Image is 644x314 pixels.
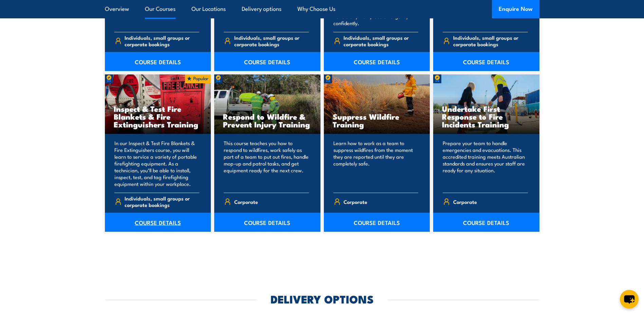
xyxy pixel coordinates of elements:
a: COURSE DETAILS [214,52,320,71]
span: Individuals, small groups or corporate bookings [125,195,199,208]
p: In our Inspect & Test Fire Blankets & Fire Extinguishers course, you will learn to service a vari... [114,140,200,187]
p: Learn how to work as a team to suppress wildfires from the moment they are reported until they ar... [333,140,419,187]
span: Corporate [234,196,258,207]
a: COURSE DETAILS [324,213,430,232]
h2: DELIVERY OPTIONS [271,294,374,303]
h3: Respond to Wildfire & Prevent Injury Training [223,112,312,128]
h3: Inspect & Test Fire Blankets & Fire Extinguishers Training [114,105,202,128]
p: This course teaches you how to respond to wildfires, work safely as part of a team to put out fir... [224,140,309,187]
h3: Suppress Wildfire Training [333,112,421,128]
h3: Undertake First Response to Fire Incidents Training [442,105,531,128]
a: COURSE DETAILS [433,52,539,71]
button: chat-button [620,290,639,309]
a: COURSE DETAILS [324,52,430,71]
span: Corporate [344,196,367,207]
span: Corporate [453,196,477,207]
span: Individuals, small groups or corporate bookings [234,34,309,47]
a: COURSE DETAILS [433,213,539,232]
span: Individuals, small groups or corporate bookings [125,34,199,47]
a: COURSE DETAILS [105,213,211,232]
span: Individuals, small groups or corporate bookings [453,34,528,47]
span: Individuals, small groups or corporate bookings [344,34,418,47]
a: COURSE DETAILS [105,52,211,71]
p: Prepare your team to handle emergencies and evacuations. This accredited training meets Australia... [443,140,528,187]
a: COURSE DETAILS [214,213,320,232]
